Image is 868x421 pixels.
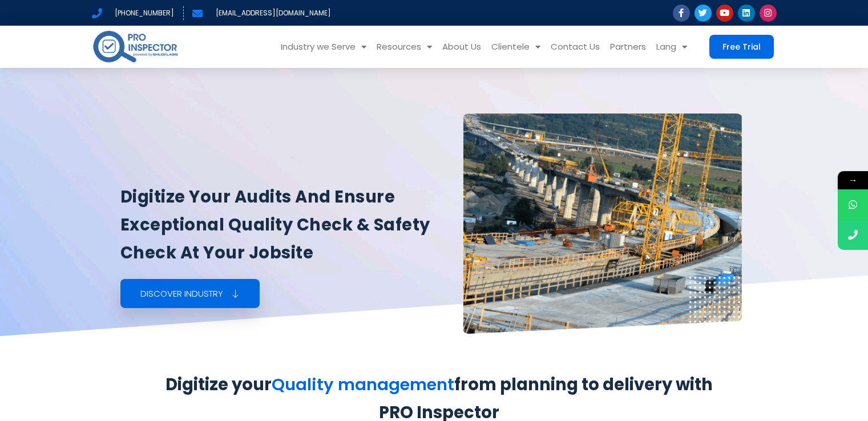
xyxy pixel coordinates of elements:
[276,26,372,68] a: Industry we Serve
[709,35,774,59] a: Free Trial
[213,6,331,20] span: [EMAIL_ADDRESS][DOMAIN_NAME]
[120,183,458,268] h1: Digitize your audits and ensure exceptional quality check & safety check at your jobsite
[197,26,692,68] nav: Menu
[651,26,692,68] a: Lang
[140,289,223,298] span: Discover Industry
[112,6,174,20] span: [PHONE_NUMBER]
[486,26,546,68] a: Clientele
[437,26,486,68] a: About Us
[92,29,179,64] img: pro-inspector-logo
[120,279,260,308] a: Discover Industry
[192,6,331,20] a: [EMAIL_ADDRESS][DOMAIN_NAME]
[838,171,868,189] span: →
[372,26,437,68] a: Resources
[463,114,742,334] img: constructionandrealestate-banner
[546,26,605,68] a: Contact Us
[605,26,651,68] a: Partners
[722,43,761,51] span: Free Trial
[272,373,454,396] a: Quality management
